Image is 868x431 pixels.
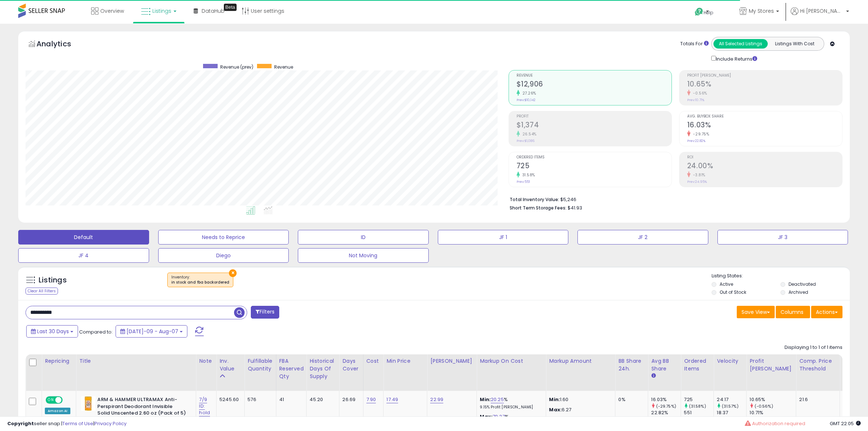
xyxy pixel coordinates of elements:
div: 725 [684,396,713,403]
div: 24.17 [717,396,746,403]
small: (-0.56%) [755,403,773,409]
a: 79.37 [493,413,505,420]
button: JF 4 [18,248,149,263]
div: Displaying 1 to 1 of 1 items [785,344,842,351]
h2: 10.65% [687,80,842,90]
div: Include Returns [706,54,766,63]
div: 21.6 [799,396,834,403]
span: Authorization required [752,420,805,427]
div: 5245.60 [219,396,239,403]
small: Prev: $10,142 [517,98,536,102]
b: Short Term Storage Fees: [510,205,567,211]
button: Columns [776,306,810,318]
div: Totals For [680,41,709,47]
small: (31.57%) [722,403,739,409]
p: 6.27 [549,407,610,413]
button: All Selected Listings [713,39,768,49]
div: % [480,413,540,427]
a: 7/9 ID: hold [199,396,210,416]
label: Active [720,281,733,287]
a: 7.90 [366,396,376,403]
small: -29.75% [690,131,709,137]
div: Note [199,357,213,365]
button: ID [298,230,429,245]
div: FBA Reserved Qty [279,357,304,380]
b: Max: [480,413,493,420]
label: Archived [789,289,808,295]
span: ROI [687,155,842,159]
div: seller snap | | [7,420,126,427]
div: Markup on Cost [480,357,543,365]
div: 18.37 [717,409,746,416]
div: 0% [618,396,642,403]
button: Filters [251,306,279,319]
div: Historical Days Of Supply [310,357,336,380]
h2: 24.00% [687,162,842,172]
div: Cost [366,357,381,365]
span: Revenue [517,74,672,78]
div: Avg BB Share [651,357,678,373]
div: Clear All Filters [26,288,58,295]
p: 1.60 [549,396,610,403]
button: Needs to Reprice [158,230,289,245]
div: Title [79,357,193,365]
div: 10.71% [750,409,796,416]
div: Fulfillable Quantity [248,357,273,373]
b: Total Inventory Value: [510,196,559,203]
span: My Stores [749,7,774,15]
div: % [480,396,540,410]
div: 22.82% [651,409,681,416]
span: Inventory : [171,274,229,285]
small: Prev: 551 [517,180,530,184]
th: The percentage added to the cost of goods (COGS) that forms the calculator for Min & Max prices. [477,354,546,391]
button: Save View [737,306,775,318]
div: Velocity [717,357,743,365]
small: 27.26% [520,91,536,96]
span: Listings [152,7,171,15]
div: in stock and fba backordered [171,280,229,285]
button: × [229,269,237,277]
small: Prev: 10.71% [687,98,704,102]
span: Avg. Buybox Share [687,115,842,119]
p: Listing States: [712,273,850,280]
div: 26.69 [342,396,357,403]
span: Ordered Items [517,155,672,159]
button: JF 3 [717,230,848,245]
span: Profit [PERSON_NAME] [687,74,842,78]
span: Hi [PERSON_NAME] [800,7,844,15]
label: Out of Stock [720,289,746,295]
a: Privacy Policy [94,420,126,427]
div: Ordered Items [684,357,711,373]
small: Prev: 24.95% [687,180,707,184]
div: 45.20 [310,396,334,403]
small: -3.81% [690,172,705,178]
span: Last 30 Days [37,328,69,335]
div: 16.03% [651,396,681,403]
small: (31.58%) [689,403,706,409]
div: Amazon AI [45,408,70,414]
strong: Min: [549,396,560,403]
button: Actions [811,306,842,318]
button: Diego [158,248,289,263]
h2: 725 [517,162,672,172]
a: 17.49 [386,396,398,403]
a: Hi [PERSON_NAME] [791,7,849,24]
h2: 16.03% [687,121,842,131]
span: Revenue (prev) [220,64,253,70]
div: [PERSON_NAME] [430,357,474,365]
span: Profit [517,115,672,119]
span: Overview [100,7,124,15]
b: ARM & HAMMER ULTRAMAX Anti-Perspirant Deodorant Invisible Solid Unscented 2.60 oz (Pack of 5) [97,396,186,419]
div: Repricing [45,357,73,365]
div: 10.65% [750,396,796,403]
span: Help [704,9,713,16]
span: OFF [62,397,73,403]
a: Terms of Use [62,420,93,427]
li: $5,246 [510,195,837,203]
button: [DATE]-09 - Aug-07 [116,325,187,338]
h2: $1,374 [517,121,672,131]
small: Avg BB Share. [651,373,655,379]
b: Min: [480,396,491,403]
button: Not Moving [298,248,429,263]
button: JF 1 [438,230,569,245]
